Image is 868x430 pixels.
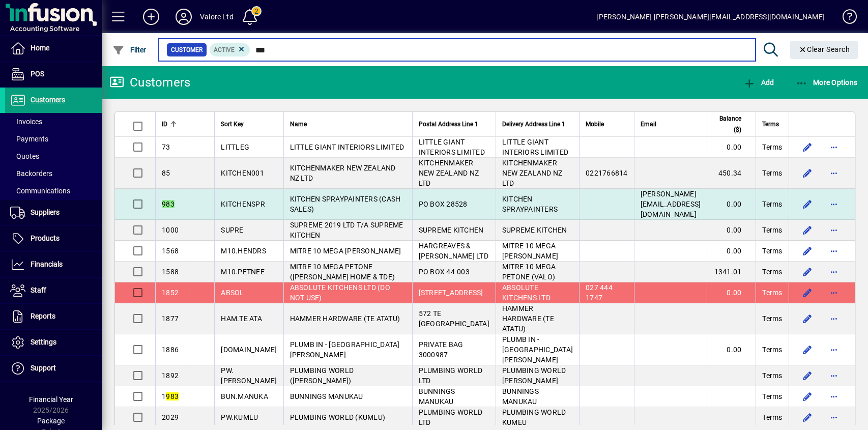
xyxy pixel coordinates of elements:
span: Terms [762,246,782,256]
span: BUNNINGS MANUKAU [502,387,539,406]
span: PLUMB IN - [GEOGRAPHIC_DATA][PERSON_NAME] [502,335,573,364]
span: PO BOX 44-003 [419,268,470,276]
a: Payments [5,130,102,148]
button: More options [826,310,842,327]
span: Package [37,417,65,425]
button: More options [826,409,842,425]
div: Mobile [586,119,628,130]
span: [STREET_ADDRESS] [419,289,483,297]
span: M10.HENDRS [221,247,266,255]
button: Edit [799,264,816,280]
button: Edit [799,165,816,181]
button: Edit [799,139,816,155]
span: KITCHEN SPRAYPAINTERS [502,195,558,213]
button: Edit [799,388,816,405]
button: Add [135,8,167,26]
em: 983 [162,200,175,208]
button: More options [826,341,842,358]
button: Edit [799,367,816,384]
span: M10.PETNEE [221,268,265,276]
a: Financials [5,252,102,277]
span: Balance ($) [713,113,741,135]
div: Customers [109,74,190,91]
span: Settings [31,338,56,346]
a: Knowledge Base [835,2,855,35]
span: Financial Year [29,395,73,404]
td: 450.34 [707,158,756,189]
span: Terms [762,142,782,152]
a: Support [5,356,102,381]
span: ABSOLUTE KITCHENS LTD [502,283,551,302]
a: Quotes [5,148,102,165]
a: Products [5,226,102,251]
td: 0.00 [707,189,756,220]
button: More options [826,367,842,384]
button: More options [826,196,842,212]
span: Terms [762,119,779,130]
span: PLUMBING WORLD LTD [419,408,483,426]
button: More options [826,222,842,238]
span: PW.[PERSON_NAME] [221,366,277,385]
span: MITRE 10 MEGA [PERSON_NAME] [290,247,401,255]
span: SUPRE [221,226,243,234]
span: Payments [10,135,48,143]
button: Clear [790,41,858,59]
em: 983 [166,392,179,400]
span: LITTLEG [221,143,249,151]
span: HARGREAVES & [PERSON_NAME] LTD [419,242,488,260]
div: Name [290,119,406,130]
span: LITTLE GIANT INTERIORS LIMITED [290,143,404,151]
span: 1877 [162,314,179,323]
span: PLUMBING WORLD (KUMEU) [290,413,386,421]
span: KITCHEN SPRAYPAINTERS (CASH SALES) [290,195,401,213]
span: [DOMAIN_NAME] [221,346,277,354]
span: Terms [762,267,782,277]
span: Backorders [10,169,52,178]
a: Invoices [5,113,102,130]
span: POS [31,70,44,78]
span: Home [31,44,49,52]
span: Terms [762,168,782,178]
span: ID [162,119,167,130]
span: PW.KUMEU [221,413,258,421]
span: 1886 [162,346,179,354]
span: More Options [796,78,858,87]
button: More options [826,165,842,181]
span: KITCHENMAKER NEW ZEALAND NZ LTD [502,159,563,187]
span: 1892 [162,371,179,380]
span: KITCHENMAKER NEW ZEALAND NZ LTD [419,159,479,187]
span: KITCHENMAKER NEW ZEALAND NZ LTD [290,164,396,182]
span: PLUMBING WORLD LTD [419,366,483,385]
button: More options [826,243,842,259]
span: MITRE 10 MEGA PETONE (VALO) [502,263,556,281]
span: Active [214,46,235,53]
span: BUNNINGS MANUKAU [419,387,455,406]
span: LITTLE GIANT INTERIORS LIMITED [502,138,568,156]
button: More options [826,284,842,301]
span: Sort Key [221,119,244,130]
span: 1852 [162,289,179,297]
span: [PERSON_NAME][EMAIL_ADDRESS][DOMAIN_NAME] [641,190,701,218]
span: Terms [762,345,782,355]
mat-chip: Activation Status: Active [210,43,250,56]
button: More options [826,264,842,280]
button: Edit [799,310,816,327]
span: 85 [162,169,170,177]
a: POS [5,62,102,87]
span: 572 TE [GEOGRAPHIC_DATA] [419,309,489,328]
span: MITRE 10 MEGA [PERSON_NAME] [502,242,558,260]
button: Edit [799,284,816,301]
span: Invoices [10,118,42,126]
span: Email [641,119,656,130]
div: ID [162,119,183,130]
span: KITCHEN001 [221,169,264,177]
div: [PERSON_NAME] [PERSON_NAME][EMAIL_ADDRESS][DOMAIN_NAME] [596,9,825,25]
span: PLUMBING WORLD ([PERSON_NAME]) [290,366,354,385]
span: Postal Address Line 1 [419,119,478,130]
span: ABSOLUTE KITCHENS LTD (DO NOT USE) [290,283,390,302]
button: Add [741,73,776,92]
span: 1588 [162,268,179,276]
span: Filter [112,46,147,54]
span: Reports [31,312,55,320]
span: Communications [10,187,70,195]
